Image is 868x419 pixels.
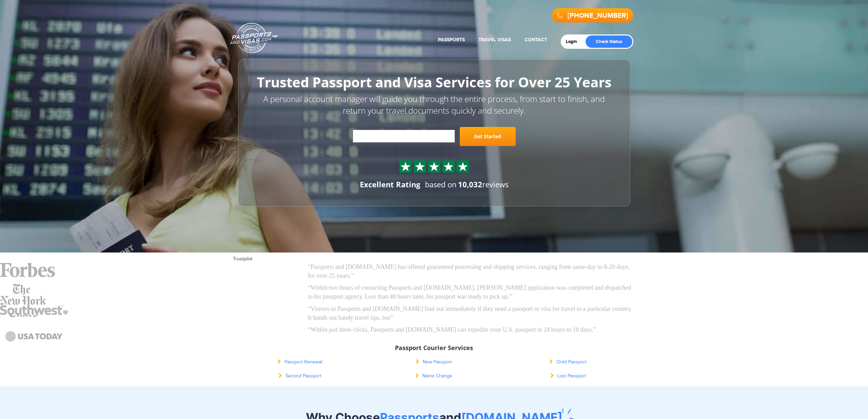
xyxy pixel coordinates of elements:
[400,161,411,172] img: Sprite St
[586,35,632,48] a: Check Status
[230,23,278,53] a: Passports & [DOMAIN_NAME]
[479,37,511,43] a: Travel Visas
[233,256,252,262] a: Trustpilot
[460,127,516,146] a: Get Started
[429,161,439,172] img: Sprite St
[438,37,465,43] a: Passports
[278,359,322,365] a: Passport Renewal
[415,373,452,379] a: Name Change
[308,284,635,301] p: “Within two hours of contacting Passports and [DOMAIN_NAME], [PERSON_NAME] application was comple...
[425,179,457,189] span: based on
[308,305,635,322] p: “Visitors to Passports and [DOMAIN_NAME] find out immediately if they need a passport or visa for...
[416,359,452,365] a: New Passport
[550,373,586,379] a: Lost Passport
[308,263,635,280] p: “Passports and [DOMAIN_NAME] has offered guaranteed processing and shipping services, ranging fro...
[568,12,628,20] a: [PHONE_NUMBER]
[458,161,468,172] img: Sprite St
[458,179,482,189] strong: 10,032
[308,326,635,334] p: “Within just three clicks, Passports and [DOMAIN_NAME] can expedite your U.S. passport in 24 hour...
[279,373,321,379] a: Second Passport
[238,345,630,351] h3: Passport Courier Services
[566,39,582,44] a: Login
[253,75,615,90] h1: Trusted Passport and Visa Services for Over 25 Years
[549,359,587,365] a: Child Passport
[525,37,547,43] a: Contact
[415,161,425,172] img: Sprite St
[458,179,509,189] span: reviews
[443,161,454,172] img: Sprite St
[360,179,420,190] div: Excellent Rating
[253,93,615,117] p: A personal account manager will guide you through the entire process, from start to finish, and r...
